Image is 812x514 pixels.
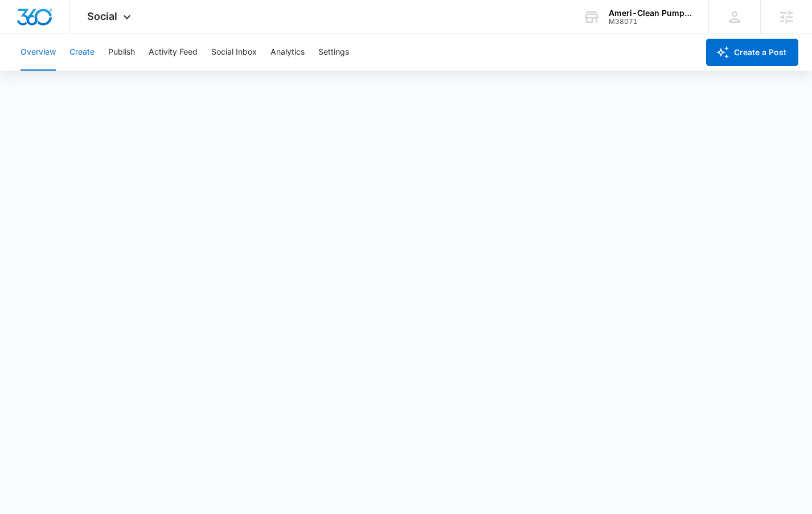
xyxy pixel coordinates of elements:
button: Analytics [270,34,305,71]
button: Overview [20,34,56,71]
div: account id [609,18,692,26]
span: Social [87,10,117,22]
button: Settings [318,34,349,71]
div: account name [609,9,692,18]
button: Create [69,34,95,71]
button: Publish [108,34,135,71]
button: Social Inbox [211,34,257,71]
button: Activity Feed [149,34,198,71]
button: Create a Post [706,39,798,66]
